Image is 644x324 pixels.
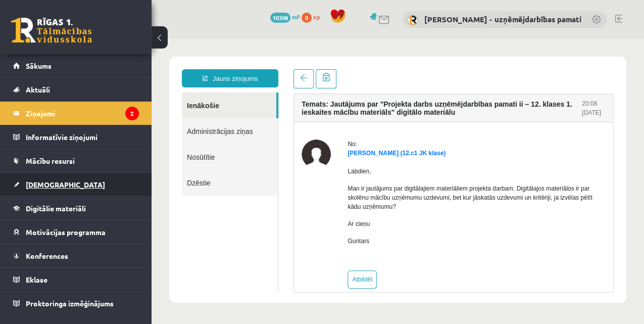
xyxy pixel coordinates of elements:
[424,14,581,24] a: [PERSON_NAME] - uzņēmējdarbības pamati
[30,54,125,79] a: Ienākošie
[196,198,454,207] p: Guntars
[13,125,139,149] a: Informatīvie ziņojumi
[26,227,106,237] span: Motivācijas programma
[13,220,139,244] a: Motivācijas programma
[313,13,320,21] span: xp
[13,78,139,101] a: Aktuāli
[150,61,430,77] h4: Temats: Jautājums par "Projekta darbs uzņēmējdarbības pamati ii – 12. klases 1. ieskaites mācību ...
[26,251,68,260] span: Konferences
[196,232,225,250] a: Atbildēt
[196,101,454,110] div: No:
[30,131,126,157] a: Dzēstie
[26,180,105,189] span: [DEMOGRAPHIC_DATA]
[30,30,127,49] a: Jauns ziņojums
[26,275,47,284] span: Eklase
[13,244,139,267] a: Konferences
[196,180,454,190] p: Ar cieņu
[270,13,300,21] a: 10398 mP
[13,173,139,196] a: [DEMOGRAPHIC_DATA]
[13,268,139,291] a: Eklase
[13,197,139,220] a: Digitālie materiāli
[13,54,139,77] a: Sākums
[125,107,139,120] i: 2
[13,292,139,315] a: Proktoringa izmēģinājums
[26,85,50,94] span: Aktuāli
[150,101,179,130] img: Guntars Driņķis
[26,299,114,308] span: Proktoringa izmēģinājums
[196,145,454,172] p: Man ir jautājums par digitālajiem materiāliem projekta darbam. Digitālajos materiālos ir par skol...
[26,156,75,165] span: Mācību resursi
[302,13,325,21] a: 0 xp
[13,102,139,125] a: Ziņojumi2
[26,61,52,70] span: Sākums
[408,15,418,25] img: Solvita Kozlovska - uzņēmējdarbības pamati
[13,149,139,172] a: Mācību resursi
[270,13,290,23] span: 10398
[292,13,300,21] span: mP
[430,60,454,78] div: 20:08 [DATE]
[196,128,454,137] p: Labdien,
[11,18,92,43] a: Rīgas 1. Tālmācības vidusskola
[26,102,139,125] legend: Ziņojumi
[30,105,126,131] a: Nosūtītie
[302,13,312,23] span: 0
[30,79,126,105] a: Administrācijas ziņas
[26,204,86,213] span: Digitālie materiāli
[196,111,294,118] a: [PERSON_NAME] (12.c1 JK klase)
[26,125,139,149] legend: Informatīvie ziņojumi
